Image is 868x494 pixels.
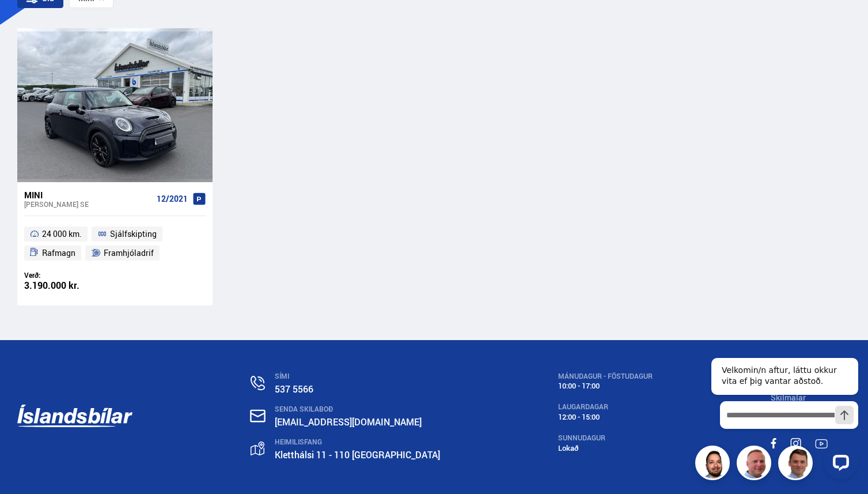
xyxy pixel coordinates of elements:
[697,447,731,482] img: nhp88E3Fdnt1Opn2.png
[275,405,440,413] div: SENDA SKILABOÐ
[24,200,152,208] div: [PERSON_NAME] SE
[558,444,653,452] div: Lokað
[558,413,653,421] div: 12:00 - 15:00
[42,246,75,260] span: Rafmagn
[157,194,188,203] span: 12/2021
[558,382,653,390] div: 10:00 - 17:00
[110,227,157,241] span: Sjálfskipting
[275,448,440,461] a: Kletthálsi 11 - 110 [GEOGRAPHIC_DATA]
[275,416,422,428] a: [EMAIL_ADDRESS][DOMAIN_NAME]
[24,190,152,200] div: Mini
[24,271,115,280] div: Verð:
[558,403,653,411] div: LAUGARDAGAR
[250,409,266,423] img: nHj8e-n-aHgjukTg.svg
[558,372,653,380] div: MÁNUDAGUR - FÖSTUDAGUR
[104,246,154,260] span: Framhjóladrif
[24,281,115,291] div: 3.190.000 kr.
[702,337,863,489] iframe: LiveChat chat widget
[251,442,264,456] img: gp4YpyYFnEr45R34.svg
[275,383,313,395] a: 537 5566
[275,438,440,446] div: HEIMILISFANG
[558,434,653,442] div: SUNNUDAGUR
[17,182,213,306] a: Mini [PERSON_NAME] SE 12/2021 24 000 km. Sjálfskipting Rafmagn Framhjóladrif Verð: 3.190.000 kr.
[42,227,82,241] span: 24 000 km.
[275,372,440,380] div: SÍMI
[251,376,265,390] img: n0V2lOsqF3l1V2iz.svg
